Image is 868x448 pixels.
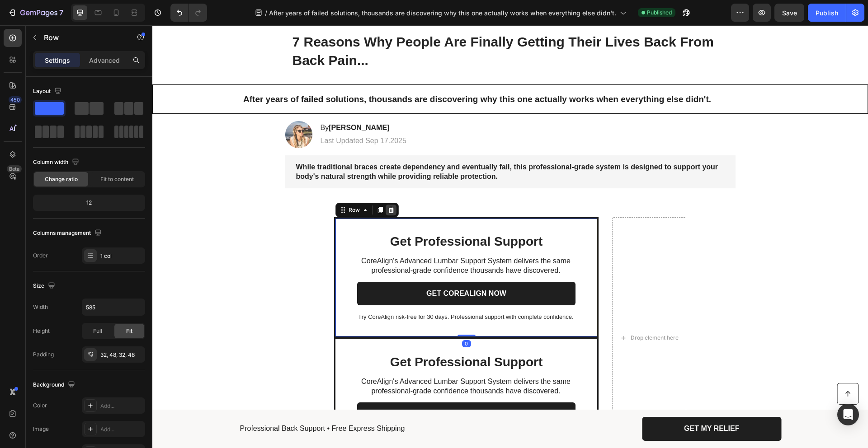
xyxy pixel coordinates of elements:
img: gempages_584593689121129226-17169694-3340-44bc-98c4-44e29a9e9d1d.webp [133,96,160,123]
button: Save [774,4,804,22]
div: Background [33,379,77,391]
p: Row [44,32,121,43]
h2: Get Professional Support [205,328,423,345]
div: 450 [9,96,22,103]
div: Add... [100,425,143,434]
p: Last Updated Sep 17.2025 [168,111,254,121]
div: Drop element here [478,309,526,316]
div: Column width [33,156,81,168]
div: Layout [33,85,63,98]
div: Row [194,181,209,189]
span: Fit [126,327,132,335]
p: CoreAlign's Advanced Lumbar Support System delivers the same professional-grade confidence thousa... [205,231,422,250]
p: Try CoreAlign risk-free for 30 days. Professional support with complete confidence. [205,288,422,296]
span: Fit to content [100,175,134,183]
div: Add... [100,402,143,410]
div: Padding [33,350,54,359]
span: Save [782,9,797,17]
a: GET MY RELIEF [490,392,629,415]
div: Order [33,252,48,260]
iframe: Design area [152,25,868,448]
div: 1 col [100,252,143,260]
div: Width [33,303,48,311]
strong: [PERSON_NAME] [176,98,237,106]
span: / [265,8,267,18]
p: CoreAlign's Advanced Lumbar Support System delivers the same professional-grade confidence thousa... [205,352,422,371]
div: Height [33,327,50,335]
span: Change ratio [45,175,78,183]
div: Color [33,401,47,410]
span: Full [93,327,102,335]
span: After years of failed solutions, thousands are discovering why this one actually works when every... [269,8,616,18]
h2: By [167,97,255,108]
a: GET COREALIGN NOW [205,257,423,280]
div: Beta [7,165,22,173]
p: 7 [59,7,63,18]
button: 7 [4,4,67,22]
p: GET COREALIGN NOW [274,264,354,273]
div: Image [33,425,49,433]
div: Size [33,280,57,292]
p: Advanced [89,56,120,65]
div: Undo/Redo [170,4,207,22]
div: 12 [35,196,143,209]
div: 0 [310,315,319,322]
button: Publish [808,4,846,22]
span: 7 Reasons Why People Are Finally Getting Their Lives Back From Back Pain... [140,9,561,43]
div: Open Intercom Messenger [837,404,859,425]
strong: While traditional braces create dependency and eventually fail, this professional-grade system is... [144,138,566,155]
div: Columns management [33,227,104,239]
p: GET MY RELIEF [532,399,587,408]
a: GET COREALIGN NOW [205,377,423,401]
p: Settings [45,56,70,65]
div: 32, 48, 32, 48 [100,351,143,359]
span: Published [647,9,672,17]
h2: Get Professional Support [205,208,423,225]
div: Publish [816,8,838,18]
input: Auto [82,299,145,315]
span: After years of failed solutions, thousands are discovering why this one actually works when every... [91,69,559,79]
